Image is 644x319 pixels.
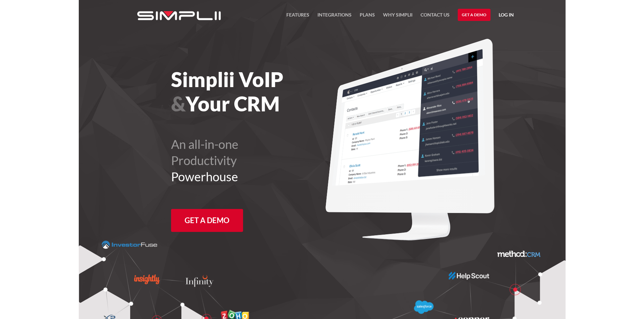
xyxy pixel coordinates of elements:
[458,9,491,21] a: Get a Demo
[137,11,221,20] img: Simplii
[171,209,243,232] a: Get a Demo
[317,11,352,23] a: Integrations
[499,11,514,21] a: Log in
[421,11,450,23] a: Contact US
[360,11,375,23] a: Plans
[171,67,359,116] h1: Simplii VoIP Your CRM
[171,169,238,184] span: Powerhouse
[171,91,186,116] span: &
[383,11,412,23] a: Why Simplii
[286,11,309,23] a: FEATURES
[171,136,359,185] h2: An all-in-one Productivity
